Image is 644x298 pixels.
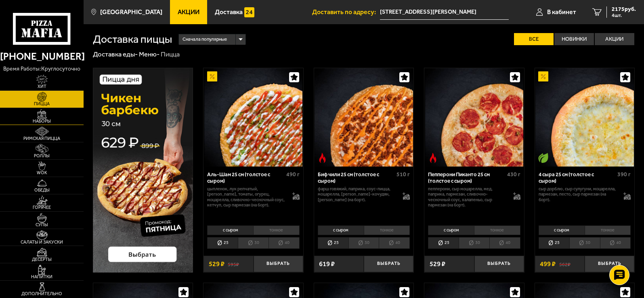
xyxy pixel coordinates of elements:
li: 40 [269,237,300,248]
label: Новинки [554,33,594,45]
s: 562 ₽ [559,260,571,267]
button: Выбрать [474,256,524,272]
p: фарш говяжий, паприка, соус-пицца, моцарелла, [PERSON_NAME]-кочудян, [PERSON_NAME] (на борт). [318,186,396,202]
img: Акционный [207,71,217,81]
li: с сыром [207,225,253,235]
button: Выбрать [364,256,413,272]
a: Острое блюдоБиф чили 25 см (толстое с сыром) [314,68,414,166]
li: с сыром [318,225,364,235]
li: 25 [428,237,459,248]
img: Острое блюдо [428,153,438,163]
h1: Доставка пиццы [93,34,172,45]
li: 40 [379,237,410,248]
input: Ваш адрес доставки [380,5,509,20]
img: 4 сыра 25 см (толстое с сыром) [535,68,634,166]
li: тонкое [364,225,410,235]
label: Все [514,33,554,45]
li: с сыром [539,225,585,235]
p: пепперони, сыр Моцарелла, мед, паприка, пармезан, сливочно-чесночный соус, халапеньо, сыр пармеза... [428,186,506,208]
li: 25 [207,237,238,248]
div: 4 сыра 25 см (толстое с сыром) [539,171,615,184]
li: 30 [569,237,600,248]
div: Пепперони Пиканто 25 см (толстое с сыром) [428,171,505,184]
a: Доставка еды- [93,50,138,58]
s: 595 ₽ [228,260,239,267]
div: Пицца [161,50,180,59]
a: АкционныйАль-Шам 25 см (толстое с сыром) [203,68,303,166]
li: тонкое [253,225,300,235]
a: АкционныйВегетарианское блюдо4 сыра 25 см (толстое с сыром) [535,68,635,166]
span: 529 ₽ [209,260,224,267]
span: 2175 руб. [612,6,636,12]
li: 30 [459,237,489,248]
span: 490 г [286,171,300,178]
span: 619 ₽ [319,260,335,267]
span: 529 ₽ [430,260,445,267]
li: с сыром [428,225,474,235]
span: 510 г [396,171,410,178]
span: 4 шт. [612,13,636,18]
li: 30 [238,237,269,248]
span: Акции [178,9,199,15]
img: Биф чили 25 см (толстое с сыром) [315,68,413,166]
div: Биф чили 25 см (толстое с сыром) [318,171,394,184]
button: Выбрать [585,256,634,272]
li: 30 [348,237,379,248]
img: Аль-Шам 25 см (толстое с сыром) [204,68,302,166]
span: В кабинет [547,9,576,15]
li: тонкое [585,225,631,235]
label: Акции [595,33,634,45]
p: сыр дорблю, сыр сулугуни, моцарелла, пармезан, песто, сыр пармезан (на борт). [539,186,617,202]
li: 40 [489,237,520,248]
img: Пепперони Пиканто 25 см (толстое с сыром) [425,68,523,166]
a: Острое блюдоПепперони Пиканто 25 см (толстое с сыром) [424,68,524,166]
span: 430 г [507,171,520,178]
li: 25 [539,237,569,248]
li: 25 [318,237,348,248]
div: Аль-Шам 25 см (толстое с сыром) [207,171,284,184]
li: 40 [600,237,631,248]
p: цыпленок, лук репчатый, [PERSON_NAME], томаты, огурец, моцарелла, сливочно-чесночный соус, кетчуп... [207,186,285,208]
span: 390 г [617,171,631,178]
span: Доставить по адресу: [312,9,380,15]
img: Вегетарианское блюдо [538,153,548,163]
img: 15daf4d41897b9f0e9f617042186c801.svg [244,7,254,17]
img: Акционный [538,71,548,81]
button: Выбрать [254,256,303,272]
span: бульвар Александра Грина, 3 [380,5,509,20]
li: тонкое [474,225,520,235]
span: 499 ₽ [540,260,556,267]
span: Доставка [215,9,243,15]
span: Сначала популярные [183,33,227,46]
img: Острое блюдо [317,153,327,163]
a: Меню- [139,50,159,58]
span: [GEOGRAPHIC_DATA] [100,9,162,15]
